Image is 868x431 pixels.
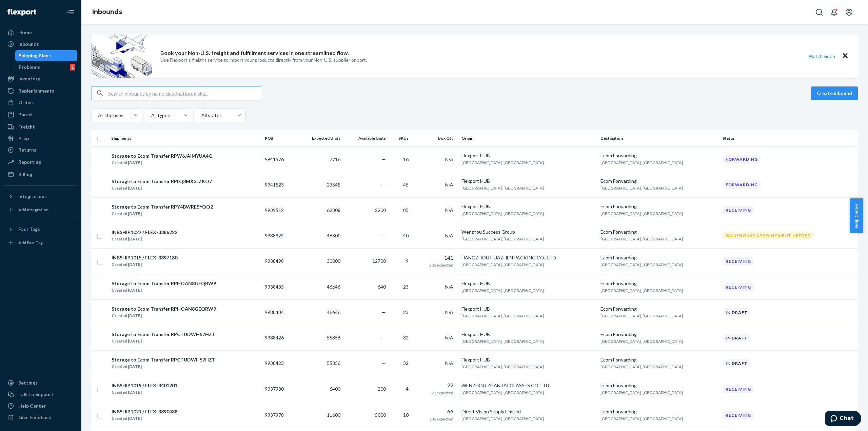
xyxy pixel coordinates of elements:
span: — [382,309,386,315]
span: 55356 [327,335,340,340]
span: 55356 [327,360,340,366]
span: 4 [406,386,409,392]
div: Settings [18,379,38,386]
a: Settings [4,377,77,388]
span: 23 [403,309,409,315]
div: INBSHIP1027 / FLEX-3386222 [112,229,177,236]
button: Close Navigation [64,5,77,19]
span: — [382,360,386,366]
span: [GEOGRAPHIC_DATA], [GEOGRAPHIC_DATA] [461,313,544,318]
div: Forwarding [723,155,761,163]
button: Open Search Box [812,5,826,19]
span: 2200 [375,207,386,213]
span: N/A [445,156,453,162]
button: Open notifications [827,5,841,19]
span: [GEOGRAPHIC_DATA], [GEOGRAPHIC_DATA] [461,339,544,344]
span: [GEOGRAPHIC_DATA], [GEOGRAPHIC_DATA] [600,313,683,318]
div: Storage to Ecom Transfer RPW6JAIMYUA4Q [112,153,213,159]
td: 9937978 [262,402,296,428]
span: [GEOGRAPHIC_DATA], [GEOGRAPHIC_DATA] [600,211,683,216]
div: Orders [18,99,35,106]
button: Create inbound [811,86,858,100]
span: 7716 [330,156,340,162]
span: [GEOGRAPHIC_DATA], [GEOGRAPHIC_DATA] [600,416,683,421]
th: Available Units [343,130,389,146]
span: N/A [445,233,453,238]
div: Give Feedback [18,414,51,421]
span: [GEOGRAPHIC_DATA], [GEOGRAPHIC_DATA] [600,364,683,369]
div: Flexport HUB [461,178,595,184]
span: 40 [403,233,409,238]
div: In draft [723,308,751,317]
th: PO# [262,130,296,146]
a: Freight [4,121,77,132]
div: Created [DATE] [112,261,177,268]
div: Prep [18,135,29,142]
p: Book your Non-U.S. freight and fulfillment services in one streamlined flow. [160,49,349,57]
span: N/A [445,284,453,290]
span: 62308 [327,207,340,213]
a: Add Fast Tag [4,237,77,248]
a: Returns [4,144,77,155]
span: 23545 [327,182,340,188]
a: Problems1 [15,62,78,73]
span: [GEOGRAPHIC_DATA], [GEOGRAPHIC_DATA] [461,160,544,165]
span: N/A [445,360,453,366]
span: 46646 [327,284,340,290]
div: HANGZHOU HUAZHEN PACKING CO., LTD [461,254,595,261]
a: Parcel [4,109,77,120]
span: 282 expected [429,262,453,268]
div: Created [DATE] [112,287,216,294]
div: Talk to Support [18,391,54,398]
span: 132 expected [429,416,453,422]
a: Billing [4,169,77,180]
a: Add Integration [4,204,77,215]
a: Shipping Plans [15,50,78,61]
div: Storage to Ecom Transfer RPHOAN8GEQRW9 [112,280,216,287]
th: Origin [459,130,598,146]
div: 66 [417,408,453,415]
span: 45 [403,182,409,188]
button: Fast Tags [4,224,77,235]
div: Storage to Ecom Transfer RPLQ3MX3LZKO7 [112,178,212,185]
th: Box Qty [414,130,459,146]
td: 9938498 [262,248,296,274]
div: Forwarding [723,180,761,189]
span: — [382,335,386,340]
span: 72 expected [432,390,453,395]
div: In draft [723,334,751,342]
span: [GEOGRAPHIC_DATA], [GEOGRAPHIC_DATA] [461,364,544,369]
div: 22 [417,381,453,389]
span: 200 [378,386,386,392]
a: Prep [4,133,77,144]
button: Watch video [804,51,840,61]
div: Direct Vision Supply Limited [461,408,595,415]
div: In draft [723,359,751,368]
div: Ecom Forwarding [600,254,717,261]
span: 9 [406,258,409,264]
div: Shipping Plans [19,52,51,59]
span: [GEOGRAPHIC_DATA], [GEOGRAPHIC_DATA] [600,236,683,241]
a: Inbounds [92,8,122,16]
a: Home [4,27,77,38]
div: Created [DATE] [112,210,213,217]
span: [GEOGRAPHIC_DATA], [GEOGRAPHIC_DATA] [461,211,544,216]
div: Problems [19,64,40,71]
span: — [382,182,386,188]
div: Help Center [18,403,46,409]
div: Flexport HUB [461,306,595,312]
span: [GEOGRAPHIC_DATA], [GEOGRAPHIC_DATA] [461,236,544,241]
div: WENZHOU ZHANTAI GLASSES CO.,LTD [461,382,595,389]
span: 5000 [375,412,386,418]
div: Add Fast Tag [18,240,43,246]
div: Ecom Forwarding [600,229,717,235]
span: 640 [378,284,386,290]
td: 9938423 [262,351,296,376]
div: Receiving [723,385,754,393]
span: [GEOGRAPHIC_DATA], [GEOGRAPHIC_DATA] [600,262,683,267]
span: — [382,233,386,238]
div: Flexport HUB [461,203,595,210]
input: All types [151,112,151,119]
div: INBSHIP1019 / FLEX-3401201 [112,382,177,389]
span: [GEOGRAPHIC_DATA], [GEOGRAPHIC_DATA] [600,390,683,395]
